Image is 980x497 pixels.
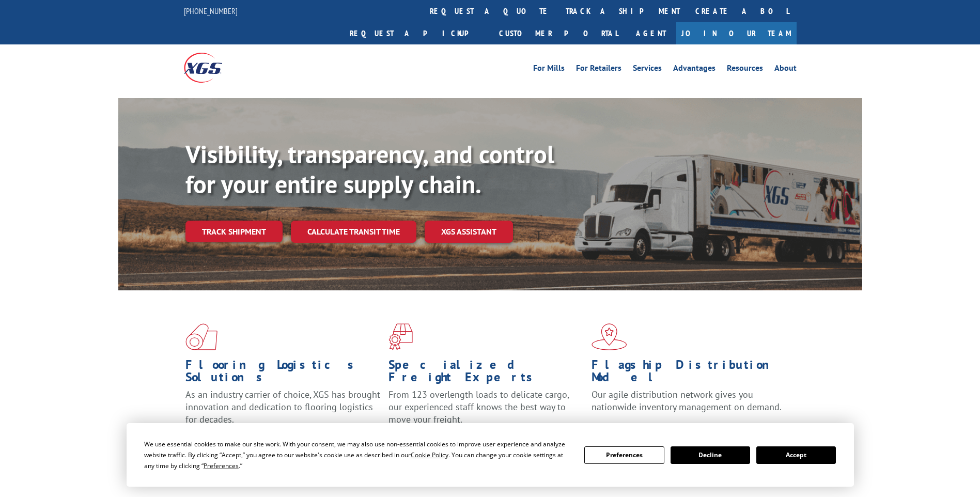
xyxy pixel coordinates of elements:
[388,359,584,389] h1: Specialized Freight Experts
[411,451,448,459] span: Cookie Policy
[592,359,787,389] h1: Flagship Distribution Model
[185,138,554,200] b: Visibility, transparency, and control for your entire supply chain.
[388,389,584,434] p: From 123 overlength loads to delicate cargo, our experienced staff knows the best way to move you...
[633,64,662,75] a: Services
[491,22,626,44] a: Customer Portal
[626,22,676,44] a: Agent
[185,221,283,242] a: Track shipment
[291,221,416,243] a: Calculate transit time
[185,359,381,389] h1: Flooring Logistics Solutions
[592,389,782,413] span: Our agile distribution network gives you nationwide inventory management on demand.
[185,323,217,350] img: xgs-icon-total-supply-chain-intelligence-red
[676,22,797,44] a: Join Our Team
[756,446,836,464] button: Accept
[727,64,763,75] a: Resources
[592,423,720,434] a: Learn More >
[533,64,565,75] a: For Mills
[342,22,491,44] a: Request a pickup
[673,64,715,75] a: Advantages
[425,221,513,243] a: XGS ASSISTANT
[584,446,664,464] button: Preferences
[774,64,797,75] a: About
[127,423,854,487] div: Cookie Consent Prompt
[671,446,750,464] button: Decline
[185,389,380,425] span: As an industry carrier of choice, XGS has brought innovation and dedication to flooring logistics...
[204,461,239,470] span: Preferences
[144,439,572,471] div: We use essential cookies to make our site work. With your consent, we may also use non-essential ...
[388,323,413,350] img: xgs-icon-focused-on-flooring-red
[184,6,238,16] a: [PHONE_NUMBER]
[576,64,621,75] a: For Retailers
[592,323,627,350] img: xgs-icon-flagship-distribution-model-red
